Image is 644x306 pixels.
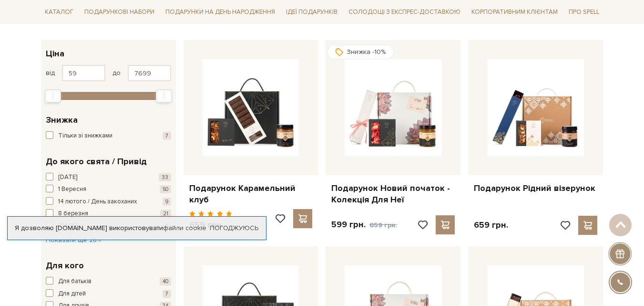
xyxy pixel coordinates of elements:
a: Подарунок Рідний візерунок [474,183,597,194]
span: Для кого [46,259,84,272]
span: 1 Вересня [58,185,86,194]
button: Для батьків 40 [46,277,171,286]
span: 21 [160,210,171,218]
p: 659 грн. [474,220,508,231]
button: 14 лютого / День закоханих 9 [46,197,171,207]
span: до [112,69,121,77]
button: Тільки зі знижками 7 [46,131,171,141]
a: файли cookie [163,224,206,232]
span: Тільки зі знижками [58,131,112,141]
a: Подарункові набори [81,5,158,20]
span: Для батьків [58,277,92,286]
span: Для дітей [58,289,86,299]
div: Я дозволяю [DOMAIN_NAME] використовувати [8,224,266,232]
p: 599 грн. [331,219,397,231]
a: Корпоративним клієнтам [468,5,562,20]
span: Знижка [46,114,78,127]
div: Max [156,89,172,103]
span: 50 [160,185,171,193]
span: від [46,69,55,77]
span: 14 лютого / День закоханих [58,197,137,207]
a: Погоджуюсь [210,224,258,232]
button: [DATE] 33 [46,173,171,182]
div: Min [45,89,61,103]
input: Ціна [128,65,171,81]
span: 7 [163,290,171,298]
button: Показати ще 28 [46,235,102,245]
a: Ідеї подарунків [282,5,341,20]
div: Знижка -10% [327,45,394,59]
a: Подарунки на День народження [162,5,279,20]
span: [DATE] [58,173,77,182]
a: Каталог [41,5,77,20]
span: До якого свята / Привід [46,155,147,168]
span: Ціна [46,47,64,60]
span: 7 [163,132,171,140]
span: 8 березня [58,209,88,219]
input: Ціна [62,65,105,81]
a: Про Spell [565,5,603,20]
span: 40 [160,277,171,285]
span: 659 грн. [369,221,397,229]
a: Солодощі з експрес-доставкою [345,4,464,20]
button: Для дітей 7 [46,289,171,299]
span: 33 [159,173,171,181]
button: 1 Вересня 50 [46,185,171,194]
a: Подарунок Карамельний клуб [189,183,313,205]
button: 8 березня 21 [46,209,171,219]
a: Подарунок Новий початок - Колекція Для Неї [331,183,455,205]
span: 9 [163,198,171,206]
